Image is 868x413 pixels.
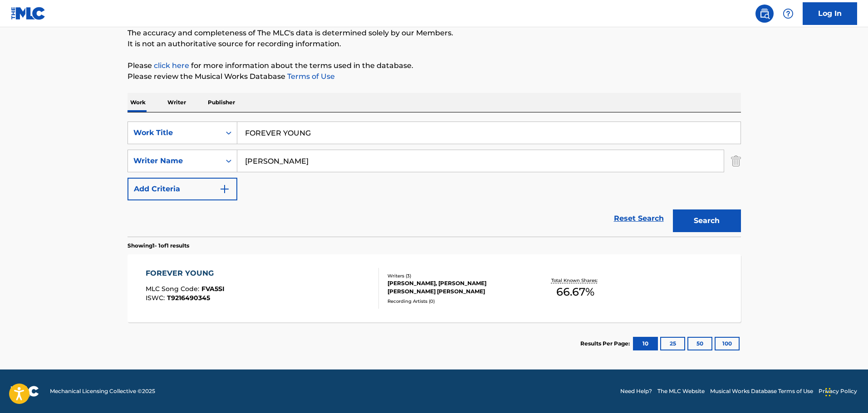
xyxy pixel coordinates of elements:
[759,8,770,19] img: search
[146,268,225,279] div: FOREVER YOUNG
[201,285,225,293] span: FVA5SI
[11,386,39,397] img: logo
[146,294,167,302] span: ISWC :
[755,5,774,23] a: Public Search
[128,60,741,71] p: Please for more information about the terms used in the database.
[128,28,741,39] p: The accuracy and completeness of The MLC's data is determined solely by our Members.
[165,93,189,112] p: Writer
[731,150,741,172] img: Delete Criterion
[825,379,831,406] div: Drag
[660,337,685,350] button: 25
[154,61,189,70] a: click here
[285,72,335,81] a: Terms of Use
[609,209,668,228] a: Reset Search
[133,155,215,166] div: Writer Name
[219,184,230,194] img: 9d2ae6d4665cec9f34b9.svg
[387,279,525,296] div: [PERSON_NAME], [PERSON_NAME] [PERSON_NAME] [PERSON_NAME]
[128,39,741,49] p: It is not an authoritative source for recording information.
[50,387,155,395] span: Mechanical Licensing Collective © 2025
[387,298,525,305] div: Recording Artists ( 0 )
[580,340,632,348] p: Results Per Page:
[146,285,201,293] span: MLC Song Code :
[128,121,741,237] form: Search Form
[715,337,740,350] button: 100
[823,369,868,413] iframe: Chat Widget
[133,127,215,138] div: Work Title
[387,272,525,279] div: Writers ( 3 )
[633,337,658,350] button: 10
[783,8,794,19] img: help
[128,93,148,112] p: Work
[128,71,741,82] p: Please review the Musical Works Database
[710,387,813,395] a: Musical Works Database Terms of Use
[687,337,712,350] button: 50
[11,7,46,20] img: MLC Logo
[620,387,652,395] a: Need Help?
[819,387,857,395] a: Privacy Policy
[657,387,705,395] a: The MLC Website
[779,5,797,23] div: Help
[128,254,741,322] a: FOREVER YOUNGMLC Song Code:FVA5SIISWC:T9216490345Writers (3)[PERSON_NAME], [PERSON_NAME] [PERSON_...
[803,2,857,25] a: Log In
[128,178,237,200] button: Add Criteria
[673,209,741,232] button: Search
[167,294,210,302] span: T9216490345
[205,93,238,112] p: Publisher
[128,242,189,250] p: Showing 1 - 1 of 1 results
[556,284,594,300] span: 66.67 %
[551,277,600,284] p: Total Known Shares:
